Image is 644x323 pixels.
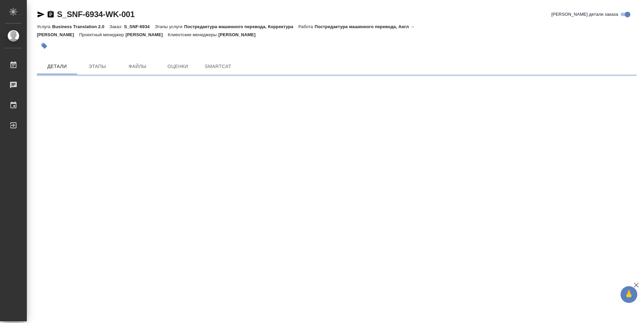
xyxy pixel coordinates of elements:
p: Business Translation 2.0 [52,24,109,29]
p: Постредактура машинного перевода, Корректура [184,24,298,29]
a: S_SNF-6934-WK-001 [57,10,135,19]
button: 🙏 [621,286,637,303]
span: 🙏 [623,287,635,302]
p: Услуга [37,24,52,29]
span: SmartCat [202,62,234,71]
span: Оценки [162,62,194,71]
p: Проектный менеджер [79,32,125,37]
p: Клиентские менеджеры [168,32,218,37]
span: Файлы [121,62,154,71]
p: Работа [298,24,315,29]
span: Детали [41,62,73,71]
p: Этапы услуги [155,24,184,29]
p: [PERSON_NAME] [125,32,168,37]
span: Этапы [81,62,113,71]
button: Добавить тэг [37,39,52,53]
p: S_SNF-6934 [124,24,155,29]
span: [PERSON_NAME] детали заказа [551,11,618,18]
p: Заказ: [109,24,124,29]
p: [PERSON_NAME] [218,32,261,37]
button: Скопировать ссылку [47,10,55,18]
button: Скопировать ссылку для ЯМессенджера [37,10,45,18]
